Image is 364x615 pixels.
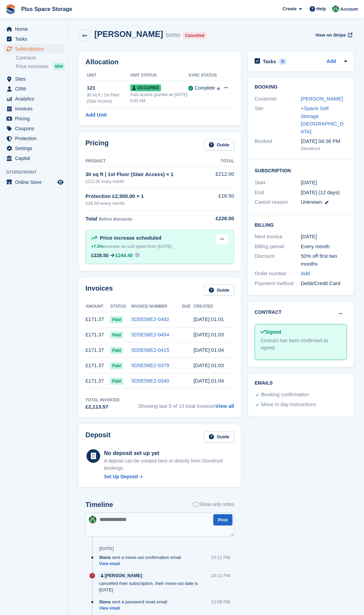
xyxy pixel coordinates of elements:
div: 10:08 PM [211,599,230,605]
a: menu [3,144,65,153]
h2: Allocation [85,58,234,66]
div: Site [255,105,301,135]
a: menu [3,24,65,34]
img: Karolis Stasinskas [89,516,96,523]
span: CRM [15,84,56,94]
div: [DATE] 04:36 PM [301,137,347,145]
div: End [255,189,301,197]
a: menu [3,74,65,84]
time: 2025-06-30 00:04:16 UTC [193,347,224,353]
a: menu [3,177,65,187]
span: Home [15,24,56,34]
div: Next invoice [255,233,301,241]
a: Add [301,270,310,278]
a: Contracts [16,55,65,61]
span: Paid [110,316,123,323]
span: Account [340,6,358,13]
span: Paid [110,332,123,338]
img: icon-info-grey-7440780725fd019a000dd9b08b2336e03edf1995a4989e88bcd33f0948082b44.svg [217,88,220,90]
div: +7.5% [91,243,103,250]
a: 5D5E58E2-0415 [131,347,169,353]
div: Discount [255,252,301,268]
div: Cancel reason [255,198,301,206]
div: Contract has been confirmed as signed. [260,337,341,351]
h2: Deposit [85,431,110,442]
input: Show only notes [193,501,198,508]
time: 2025-07-31 00:03:54 UTC [193,332,224,337]
span: Showing last 5 of 13 total invoices [138,397,234,411]
a: menu [3,153,65,163]
a: Preview store [56,178,65,186]
div: £212.00 every month [85,178,208,185]
h2: Booking [255,84,347,90]
div: Set Up Deposit [104,473,138,480]
h2: Contract [255,309,282,316]
div: Cancelled [183,32,206,39]
div: £2,113.57 [85,403,120,411]
span: Coupons [15,124,56,133]
div: [PERSON_NAME] [105,572,142,579]
div: 10:11 PM [211,554,230,561]
td: £212.00 [208,166,234,188]
div: 0 [279,58,287,65]
a: menu [3,34,65,44]
span: Price increase scheduled [100,235,161,241]
div: 30 sq ft | 1st Floor (Stair Access) × 1 [85,171,208,178]
div: Every month [301,243,347,251]
div: Auto access granted on [DATE] 6:00 AM [130,92,189,104]
span: View on Stripe [315,32,346,39]
div: [DATE] [301,233,347,241]
div: sent a move-out confirmation email [99,554,185,561]
th: Total [208,156,234,167]
h2: Billing [255,221,347,228]
a: menu [3,134,65,143]
th: Amount [85,301,110,312]
span: Subscriptions [15,44,56,54]
a: Add Unit [85,111,107,119]
div: Billing period [255,243,301,251]
div: £228.50 [91,253,109,258]
a: Guide [204,284,234,296]
td: £171.37 [85,373,110,389]
a: Guide [204,139,234,150]
div: £16.50 every month [85,200,208,207]
th: Unit Status [130,70,189,81]
a: Plus Space Storage [18,3,75,15]
p: A deposit can be created here or directly from Storefront bookings. [104,457,234,472]
div: NEW [53,63,65,70]
img: Karolis Stasinskas [332,5,339,12]
span: Storefront [6,169,68,176]
div: No deposit set up yet [104,449,234,457]
a: 5D5E58E2-0379 [131,362,169,368]
span: Protection [15,134,56,143]
td: £171.37 [85,327,110,343]
a: menu [3,104,65,113]
div: Customer [255,95,301,103]
a: View on Stripe [312,29,354,41]
span: Online Store [15,177,56,187]
h2: Invoices [85,284,113,296]
div: cancelled their subscription, their move-out date is [DATE] [99,572,211,593]
div: Order number [255,270,301,278]
h2: Subscription [255,167,347,174]
img: stora-icon-8386f47178a22dfd0bd8f6a31ec36ba5ce8667c1dd55bd0f319d3a0aa187defe.svg [5,4,16,14]
div: Signed [260,329,341,336]
label: Show only notes [193,501,234,508]
a: [PERSON_NAME] [99,572,144,579]
time: 2024-08-31 00:00:00 UTC [301,179,317,187]
td: £171.37 [85,343,110,358]
span: Invoices [15,104,56,113]
a: 5D5E58E2-0492 [131,316,169,322]
span: Pricing [15,114,56,123]
div: Complete [194,84,215,92]
span: increase on unit types from [DATE]. [91,244,173,249]
td: £16.50 [208,188,234,211]
h2: Pricing [85,139,109,150]
a: Add [327,58,336,66]
a: Set Up Deposit [104,473,234,480]
th: Created [193,301,234,312]
th: Unit [85,70,130,81]
a: +Space Self Storage [GEOGRAPHIC_DATA] [301,105,343,134]
div: 30 sq ft | 1st Floor (Stair Access) [87,92,130,104]
div: Storefront [301,145,347,152]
